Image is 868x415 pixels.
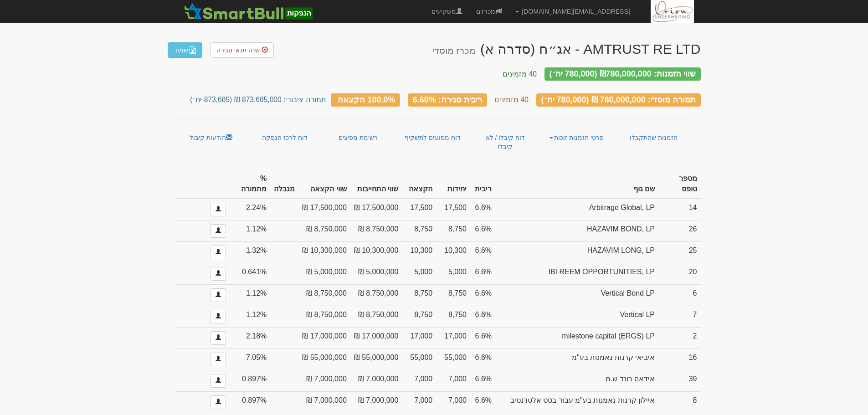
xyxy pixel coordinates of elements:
td: 7,000,000 ₪ [350,370,402,391]
small: 40 מזמינים [503,70,537,78]
td: 17,500,000 ₪ [298,199,350,220]
td: 6.6% [470,327,495,348]
small: 40 מזמינים [494,96,529,103]
div: שווי הזמנות: ₪780,000,000 (780,000 יח׳) [544,67,701,81]
td: 1.12% [230,284,271,306]
td: 10,300,000 ₪ [350,241,402,263]
td: 1.12% [230,220,271,241]
small: מכרז מוסדי [432,46,476,56]
td: 6.6% [470,220,495,241]
td: 6 [658,284,701,306]
td: 6.6% [470,306,495,327]
td: 16 [658,348,701,370]
a: הודעות קיבול [175,128,248,147]
td: 8,750,000 ₪ [298,306,350,327]
td: 8,750 [402,306,436,327]
td: 6.6% [470,348,495,370]
td: 17,000,000 ₪ [350,327,402,348]
td: 5,000 [436,263,470,284]
td: 10,300 [436,241,470,263]
td: 8,750 [402,220,436,241]
th: הקצאה [402,170,436,199]
td: 7,000 [402,391,436,413]
td: 55,000 [436,348,470,370]
td: איביאי קרנות נאמנות בע"מ [495,348,658,370]
td: 7,000,000 ₪ [298,370,350,391]
td: 10,300 [402,241,436,263]
td: 2.18% [230,327,271,348]
td: 7,000 [402,370,436,391]
td: 8 [658,391,701,413]
div: ריבית סגירה: 6.60% [408,93,487,107]
td: 8,750,000 ₪ [350,306,402,327]
img: סמארטבול - מערכת לניהול הנפקות [181,2,315,20]
th: מגבלה [270,170,298,199]
td: HAZAVIM BOND, LP [495,220,658,241]
th: שם גוף [495,170,658,199]
td: 6.6% [470,199,495,220]
td: 7.05% [230,348,271,370]
td: 6.6% [470,263,495,284]
td: 7,000,000 ₪ [298,391,350,413]
td: 25 [658,241,701,263]
td: 17,500 [436,199,470,220]
td: Vertical Bond LP [495,284,658,306]
td: 6.6% [470,391,495,413]
td: HAZAVIM LONG, LP [495,241,658,263]
td: 20 [658,263,701,284]
td: 8,750,000 ₪ [350,284,402,306]
a: פרטי הזמנות זוכות [540,128,613,147]
td: 55,000,000 ₪ [350,348,402,370]
td: 5,000 [402,263,436,284]
span: 100.0% הקצאה כולל מגבלות [338,95,395,104]
a: שנה תנאי סגירה [211,42,274,58]
td: 17,500 [402,199,436,220]
th: ריבית [470,170,495,199]
td: 14 [658,199,701,220]
a: דוח קיבלו / לא קיבלו [471,128,539,156]
td: 8,750,000 ₪ [350,220,402,241]
td: אידאה בונד ש.מ [495,370,658,391]
td: 8,750 [436,220,470,241]
td: Vertical LP [495,306,658,327]
td: 7,000 [436,391,470,413]
th: שווי הקצאה [298,170,350,199]
td: 7,000 [436,370,470,391]
td: 7 [658,306,701,327]
td: 0.641% [230,263,271,284]
td: 5,000,000 ₪ [350,263,402,284]
a: דוח מסווגים לתשקיף [395,128,471,147]
td: 17,000,000 ₪ [298,327,350,348]
td: 5,000,000 ₪ [298,263,350,284]
td: 17,000 [436,327,470,348]
td: 2 [658,327,701,348]
td: 1.12% [230,306,271,327]
td: 55,000,000 ₪ [298,348,350,370]
td: milestone capital (ERGS) LP [495,327,658,348]
td: 55,000 [402,348,436,370]
td: 2.24% [230,199,271,220]
td: IBI REEM OPPORTUNITIES, LP [495,263,658,284]
img: excel-file-white.png [189,46,196,54]
td: 0.897% [230,370,271,391]
td: 8,750 [402,284,436,306]
a: רשימת מפיצים [321,128,394,147]
td: 17,000 [402,327,436,348]
td: 8,750,000 ₪ [298,284,350,306]
td: 10,300,000 ₪ [298,241,350,263]
td: Arbitrage Global, LP [495,199,658,220]
td: 8,750 [436,284,470,306]
th: % מתמורה [230,170,271,199]
span: שנה תנאי סגירה [216,46,260,54]
div: AMTRUST RE LTD - אג״ח (סדרה א) - הנפקה לציבור [432,41,701,56]
th: מספר טופס [658,170,701,199]
td: 7,000,000 ₪ [350,391,402,413]
td: 39 [658,370,701,391]
td: 8,750,000 ₪ [298,220,350,241]
a: הזמנות שהתקבלו [613,128,693,147]
a: שמור [168,42,202,58]
td: 1.32% [230,241,271,263]
td: 8,750 [436,306,470,327]
small: תמורה ציבורי: 873,685,000 ₪ (873,685 יח׳) [190,96,326,103]
td: 26 [658,220,701,241]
